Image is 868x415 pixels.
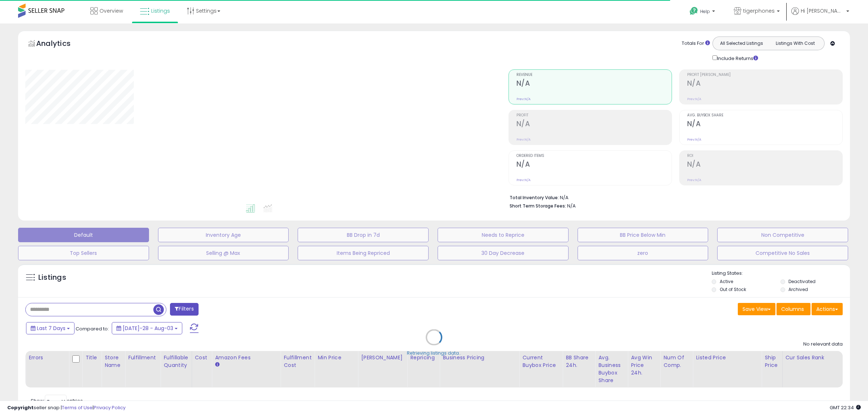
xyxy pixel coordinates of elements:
[707,54,767,62] div: Include Returns
[791,7,849,23] a: Hi [PERSON_NAME]
[687,114,842,117] span: Avg. Buybox Share
[684,1,722,23] a: Help
[298,228,429,242] button: BB Drop in 7d
[715,39,769,48] button: All Selected Listings
[158,246,289,260] button: Selling @ Max
[510,203,566,209] b: Short Term Storage Fees:
[516,120,672,129] h2: N/A
[700,8,710,14] span: Help
[687,79,842,89] h2: N/A
[578,246,709,260] button: zero
[516,160,672,170] h2: N/A
[7,405,125,411] div: seller snap | |
[516,178,531,182] small: Prev: N/A
[801,7,844,14] span: Hi [PERSON_NAME]
[510,194,559,201] b: Total Inventory Value:
[151,7,170,14] span: Listings
[18,228,149,242] button: Default
[516,79,672,89] h2: N/A
[158,228,289,242] button: Inventory Age
[717,246,848,260] button: Competitive No Sales
[516,114,672,117] span: Profit
[687,137,701,142] small: Prev: N/A
[438,246,569,260] button: 30 Day Decrease
[36,38,85,50] h5: Analytics
[516,73,672,77] span: Revenue
[516,97,531,101] small: Prev: N/A
[567,202,576,209] span: N/A
[578,228,709,242] button: BB Price Below Min
[516,154,672,158] span: Ordered Items
[687,120,842,129] h2: N/A
[687,154,842,158] span: ROI
[298,246,429,260] button: Items Being Repriced
[18,246,149,260] button: Top Sellers
[687,178,701,182] small: Prev: N/A
[7,404,34,411] strong: Copyright
[687,160,842,170] h2: N/A
[689,7,698,16] i: Get Help
[687,97,701,101] small: Prev: N/A
[516,137,531,142] small: Prev: N/A
[687,73,842,77] span: Profit [PERSON_NAME]
[407,350,461,356] div: Retrieving listings data..
[510,193,837,201] li: N/A
[438,228,569,242] button: Needs to Reprice
[743,7,775,14] span: tigerphones
[768,39,822,48] button: Listings With Cost
[682,40,710,47] div: Totals For
[99,7,123,14] span: Overview
[717,228,848,242] button: Non Competitive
